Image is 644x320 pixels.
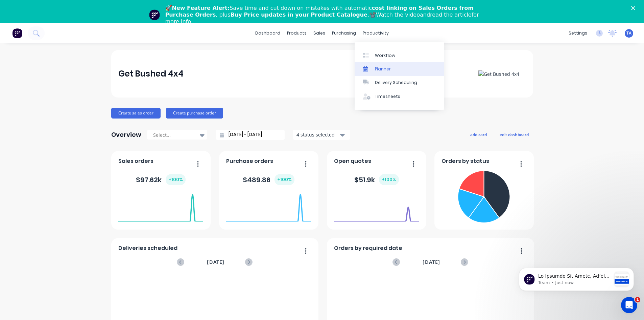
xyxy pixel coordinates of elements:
[376,12,420,18] a: Watch the video
[565,28,591,38] div: settings
[12,28,22,38] img: Factory
[136,174,186,185] div: $ 97.62k
[172,5,230,11] b: New Feature Alert:
[207,258,224,266] span: [DATE]
[430,12,472,18] a: read the article
[355,76,444,89] a: Delivery Scheduling
[231,12,367,18] b: Buy Price updates in your Product Catalogue
[334,157,371,165] span: Open quotes
[375,93,400,100] div: Timesheets
[310,28,329,38] div: sales
[118,67,184,81] div: Get Bushed 4x4
[293,130,350,140] button: 4 status selected
[442,157,489,165] span: Orders by status
[166,108,223,119] button: Create purchase order
[631,6,638,10] div: Close
[284,28,310,38] div: products
[621,297,637,313] iframe: Intercom live chat
[166,174,186,185] div: + 100 %
[375,52,395,59] div: Workflow
[355,62,444,76] a: Planner
[275,174,294,185] div: + 100 %
[252,28,284,38] a: dashboard
[226,157,273,165] span: Purchase orders
[296,131,339,138] div: 4 status selected
[118,157,153,165] span: Sales orders
[495,130,533,139] button: edit dashboard
[354,174,399,185] div: $ 51.9k
[359,28,392,38] div: productivity
[329,28,359,38] div: purchasing
[635,297,640,302] span: 1
[243,174,294,185] div: $ 489.86
[29,25,102,31] p: Message from Team, sent Just now
[149,9,160,20] img: Profile image for Team
[111,128,141,142] div: Overview
[509,254,644,302] iframe: Intercom notifications message
[111,108,161,119] button: Create sales order
[165,5,474,18] b: cost linking on Sales Orders from Purchase Orders
[165,5,484,25] div: 🚀 Save time and cut down on mistakes with automatic , plus .📽️ and for more info.
[375,80,417,86] div: Delivery Scheduling
[466,130,491,139] button: add card
[478,70,519,78] img: Get Bushed 4x4
[355,48,444,62] a: Workflow
[423,258,440,266] span: [DATE]
[375,66,391,72] div: Planner
[355,90,444,103] a: Timesheets
[626,30,631,36] span: TA
[379,174,399,185] div: + 100 %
